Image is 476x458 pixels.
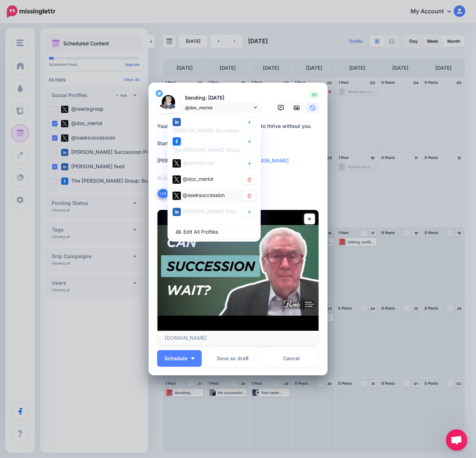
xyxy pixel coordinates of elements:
img: facebook-square.png [173,138,181,146]
img: linkedin-square.png [173,118,181,126]
img: twitter-square.png [173,159,181,168]
a: Cancel [264,350,319,367]
span: @rawlsgroup [183,160,214,166]
img: linkedin-square.png [173,208,181,216]
span: @seeksuccession [183,192,225,198]
span: Schedule [164,356,187,361]
span: [PERSON_NAME] Succession Planners page [173,127,277,133]
div: Your business value depends on its ability to thrive without you. Start building strength now, no... [157,122,322,200]
p: [DOMAIN_NAME] [165,335,311,341]
img: twitter-square.png [173,192,181,200]
span: @doc_merlot [183,176,214,182]
p: Sending: [DATE] [182,94,261,102]
button: Link [157,188,169,199]
a: @doc_merlot [182,102,261,113]
span: [PERSON_NAME] feed [183,209,236,215]
button: Save as draft [205,350,260,367]
span: @doc_merlot [185,104,252,111]
span: The [PERSON_NAME] Group: Business Succession Planners page [173,147,327,153]
a: Edit All Profiles [170,225,258,239]
img: arrow-down-white.png [191,357,194,359]
span: 86 [310,91,319,99]
button: Schedule [157,350,202,367]
img: twitter-square.png [173,175,181,184]
img: wGcXMLAX-84396.jpg [159,93,177,111]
